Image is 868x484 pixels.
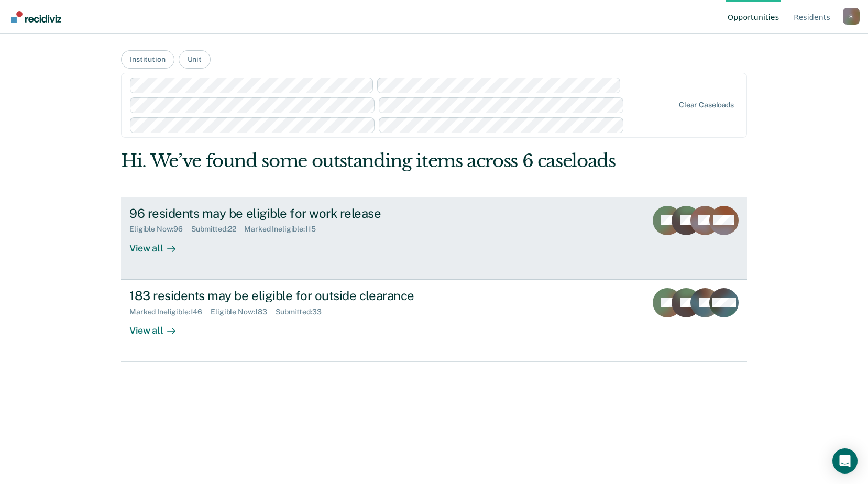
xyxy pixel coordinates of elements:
[11,11,61,23] img: Recidiviz
[679,101,734,109] div: Clear caseloads
[121,50,174,69] button: Institution
[179,50,211,69] button: Unit
[129,307,211,316] div: Marked Ineligible : 146
[129,206,497,221] div: 96 residents may be eligible for work release
[129,234,188,254] div: View all
[121,280,747,362] a: 183 residents may be eligible for outside clearanceMarked Ineligible:146Eligible Now:183Submitted...
[121,150,622,172] div: Hi. We’ve found some outstanding items across 6 caseloads
[276,307,329,316] div: Submitted : 33
[121,197,747,280] a: 96 residents may be eligible for work releaseEligible Now:96Submitted:22Marked Ineligible:115View...
[129,225,191,234] div: Eligible Now : 96
[843,8,860,25] button: Profile dropdown button
[843,8,860,25] div: S
[832,448,858,474] div: Open Intercom Messenger
[191,225,244,234] div: Submitted : 22
[129,288,497,303] div: 183 residents may be eligible for outside clearance
[129,316,188,336] div: View all
[211,307,276,316] div: Eligible Now : 183
[244,225,324,234] div: Marked Ineligible : 115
